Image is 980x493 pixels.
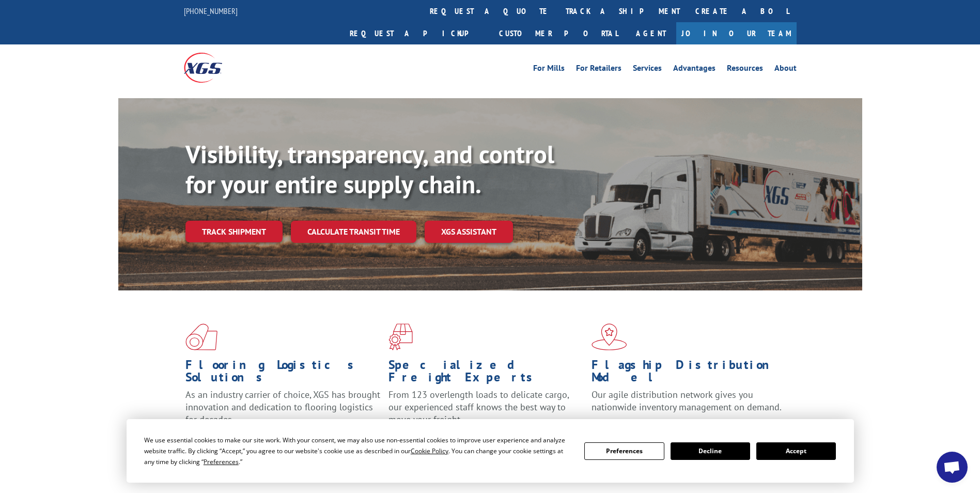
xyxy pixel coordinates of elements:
[127,419,854,483] div: Cookie Consent Prompt
[533,64,565,75] a: For Mills
[774,64,797,75] a: About
[592,389,782,413] span: Our agile distribution network gives you nationwide inventory management on demand.
[411,446,448,455] span: Cookie Policy
[727,64,763,75] a: Resources
[185,221,283,242] a: Track shipment
[633,64,662,75] a: Services
[576,64,621,75] a: For Retailers
[937,452,968,483] a: Open chat
[185,323,217,350] img: xgs-icon-total-supply-chain-intelligence-red
[388,359,584,389] h1: Specialized Freight Experts
[388,389,584,435] p: From 123 overlength loads to delicate cargo, our experienced staff knows the best way to move you...
[185,138,554,200] b: Visibility, transparency, and control for your entire supply chain.
[673,64,715,75] a: Advantages
[491,22,626,44] a: Customer Portal
[592,359,787,389] h1: Flagship Distribution Model
[592,323,627,350] img: xgs-icon-flagship-distribution-model-red
[584,442,664,460] button: Preferences
[626,22,676,44] a: Agent
[185,359,381,389] h1: Flooring Logistics Solutions
[291,221,416,243] a: Calculate transit time
[671,442,750,460] button: Decline
[676,22,797,44] a: Join Our Team
[204,457,239,466] span: Preferences
[388,323,413,350] img: xgs-icon-focused-on-flooring-red
[756,442,836,460] button: Accept
[425,221,513,243] a: XGS ASSISTANT
[144,435,572,467] div: We use essential cookies to make our site work. With your consent, we may also use non-essential ...
[342,22,491,44] a: Request a pickup
[185,389,380,425] span: As an industry carrier of choice, XGS has brought innovation and dedication to flooring logistics...
[184,6,238,16] a: [PHONE_NUMBER]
